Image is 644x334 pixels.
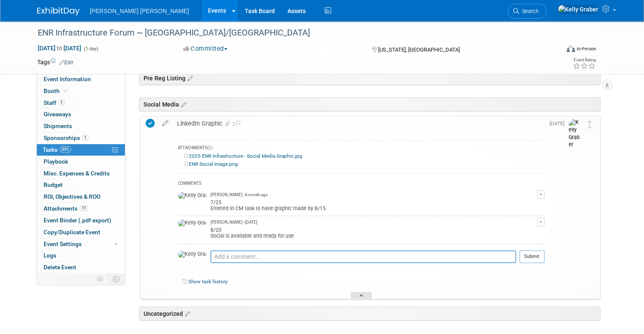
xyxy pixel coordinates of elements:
[179,100,186,108] a: Edit sections
[178,192,206,200] img: Kelly Graber
[44,205,88,212] span: Attachments
[80,205,88,211] span: 11
[210,192,268,198] span: [PERSON_NAME] - A month ago
[37,144,125,156] a: Tasks89%
[37,191,125,203] a: ROI, Objectives & ROO
[184,153,302,159] a: 2025 ENR Infrastructure - Social Media Graphic.jpg
[37,250,125,261] a: Logs
[231,121,240,127] span: 2
[115,243,117,245] span: Modified Layout
[37,238,125,250] a: Event Settings
[35,25,549,41] div: ENR Infrastructure Forum ~ [GEOGRAPHIC_DATA]/[GEOGRAPHIC_DATA]
[37,168,125,179] a: Misc. Expenses & Credits
[185,74,193,82] a: Edit sections
[64,88,68,93] i: Booth reservation complete
[60,146,71,153] span: 89%
[573,58,596,62] div: Event Rating
[178,145,544,152] div: ATTACHMENTS
[178,180,544,189] div: COMMENTS
[188,279,227,285] a: Show task history
[83,46,98,52] span: (1 day)
[44,264,76,271] span: Delete Event
[44,76,91,82] span: Event Information
[378,47,460,53] span: [US_STATE], [GEOGRAPHIC_DATA]
[59,60,73,66] a: Edit
[44,123,72,129] span: Shipments
[508,4,547,19] a: Search
[44,241,82,247] span: Event Settings
[55,45,64,52] span: to
[37,203,125,214] a: Attachments11
[43,146,71,153] span: Tasks
[44,252,56,259] span: Logs
[44,170,110,177] span: Misc. Expenses & Credits
[558,5,599,14] img: Kelly Graber
[37,262,125,273] a: Delete Event
[567,45,575,52] img: Format-Inperson.png
[37,7,80,16] img: ExhibitDay
[44,193,100,200] span: ROI, Objectives & ROO
[58,99,65,106] span: 1
[210,198,537,211] div: 7/25 Entered in CM task to have graphic made by 8/15.
[44,134,88,141] span: Sponsorships
[520,250,544,263] button: Submit
[44,111,71,118] span: Giveaways
[158,120,173,127] a: edit
[37,74,125,85] a: Event Information
[139,97,600,111] div: Social Media
[550,120,569,126] span: [DATE]
[37,120,125,132] a: Shipments
[514,44,596,57] div: Event Format
[44,229,100,235] span: Copy/Duplicate Event
[37,215,125,226] a: Event Binder (.pdf export)
[184,161,238,167] a: ENR Social Image.png
[90,8,189,14] span: [PERSON_NAME] [PERSON_NAME]
[108,274,125,285] td: Toggle Event Tabs
[44,158,68,165] span: Playbook
[180,44,231,53] button: Committed
[37,132,125,144] a: Sponsorships1
[588,120,592,129] i: Move task
[183,309,190,318] a: Edit sections
[139,71,600,85] div: Pre Reg Listing
[37,85,125,97] a: Booth
[44,88,69,94] span: Booth
[93,274,108,285] td: Personalize Event Tab Strip
[44,181,63,188] span: Budget
[37,97,125,109] a: Staff1
[173,116,544,131] div: LinkedIn Graphic
[178,219,206,227] img: Kelly Graber
[37,44,82,52] span: [DATE] [DATE]
[37,58,73,66] td: Tags
[139,307,600,320] div: Uncategorized
[37,156,125,167] a: Playbook
[178,251,206,258] img: Kelly Graber
[569,119,581,149] img: Kelly Graber
[37,227,125,238] a: Copy/Duplicate Event
[210,219,257,225] span: [PERSON_NAME] - [DATE]
[576,46,596,52] div: In-Person
[210,225,537,239] div: 8/20 Social is available and ready for use.
[519,8,539,14] span: Search
[44,217,111,224] span: Event Binder (.pdf export)
[37,109,125,120] a: Giveaways
[207,145,213,150] span: (2)
[44,99,65,106] span: Staff
[82,134,88,141] span: 1
[37,179,125,191] a: Budget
